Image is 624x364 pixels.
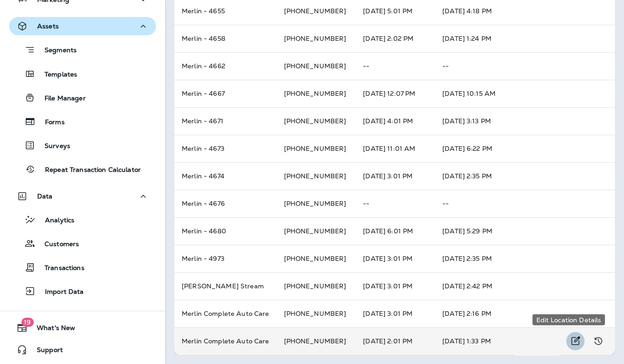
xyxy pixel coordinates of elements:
td: Merlin - 4680 [174,217,277,245]
p: Import Data [36,288,84,297]
p: Repeat Transaction Calculator [36,166,141,175]
td: Merlin - 4676 [174,190,277,217]
td: [DATE] 10:15 AM [435,80,615,107]
button: Assets [9,17,156,35]
p: Surveys [35,142,70,151]
button: Segments [9,40,156,60]
p: Segments [35,46,77,55]
p: -- [442,200,607,207]
td: [DATE] 1:24 PM [435,25,615,52]
td: [PHONE_NUMBER] [277,135,356,162]
td: [DATE] 6:01 PM [356,217,435,245]
button: Customers [9,234,156,253]
td: [PHONE_NUMBER] [277,272,356,300]
td: [DATE] 2:42 PM [435,272,615,300]
td: [PHONE_NUMBER] [277,217,356,245]
td: [DATE] 4:01 PM [356,107,435,135]
td: [DATE] 3:13 PM [435,107,615,135]
td: Merlin - 4973 [174,245,277,272]
td: [DATE] 3:01 PM [356,300,435,327]
span: What's New [28,324,75,335]
td: [DATE] 3:01 PM [356,245,435,272]
button: Surveys [9,136,156,155]
p: Forms [36,118,65,127]
td: [DATE] 3:01 PM [356,272,435,300]
td: Merlin - 4658 [174,25,277,52]
td: [DATE] 3:01 PM [356,162,435,190]
p: Templates [35,71,77,79]
td: [DATE] 2:35 PM [435,162,615,190]
td: [PHONE_NUMBER] [277,162,356,190]
td: [PHONE_NUMBER] [277,52,356,80]
p: Analytics [36,216,74,225]
div: Edit Location Details [533,314,605,325]
td: Merlin - 4667 [174,80,277,107]
td: Merlin - 4671 [174,107,277,135]
td: [DATE] 6:22 PM [435,135,615,162]
p: Transactions [35,264,84,273]
td: [DATE] 2:02 PM [356,25,435,52]
button: Templates [9,64,156,83]
td: [PHONE_NUMBER] [277,25,356,52]
p: Assets [37,22,59,30]
td: Merlin - 4673 [174,135,277,162]
td: Merlin - 4674 [174,162,277,190]
button: Edit Location Details [566,332,585,350]
td: [PHONE_NUMBER] [277,107,356,135]
p: File Manager [35,94,86,103]
button: View Changelog [589,332,607,350]
td: [DATE] 2:35 PM [435,245,615,272]
td: [PHONE_NUMBER] [277,190,356,217]
td: [PHONE_NUMBER] [277,300,356,327]
td: [PHONE_NUMBER] [277,327,356,355]
td: [DATE] 2:16 PM [435,300,615,327]
p: -- [363,62,428,70]
button: File Manager [9,88,156,107]
button: Analytics [9,210,156,229]
button: Import Data [9,281,156,301]
button: Support [9,341,156,359]
td: [DATE] 1:33 PM [435,327,514,355]
button: Transactions [9,258,156,277]
td: Merlin Complete Auto Care [174,300,277,327]
p: Customers [35,240,79,249]
p: Data [37,193,53,200]
td: [DATE] 2:01 PM [356,327,435,355]
td: [DATE] 12:07 PM [356,80,435,107]
td: [DATE] 11:01 AM [356,135,435,162]
td: [PERSON_NAME] Stream [174,272,277,300]
td: Merlin Complete Auto Care [174,327,277,355]
td: Merlin - 4662 [174,52,277,80]
span: Support [28,346,63,357]
button: 19What's New [9,319,156,337]
button: Data [9,187,156,205]
td: [PHONE_NUMBER] [277,80,356,107]
p: -- [442,62,607,70]
button: Forms [9,112,156,131]
button: Repeat Transaction Calculator [9,160,156,179]
span: 19 [21,318,33,327]
p: -- [363,200,428,207]
td: [DATE] 5:29 PM [435,217,615,245]
td: [PHONE_NUMBER] [277,245,356,272]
